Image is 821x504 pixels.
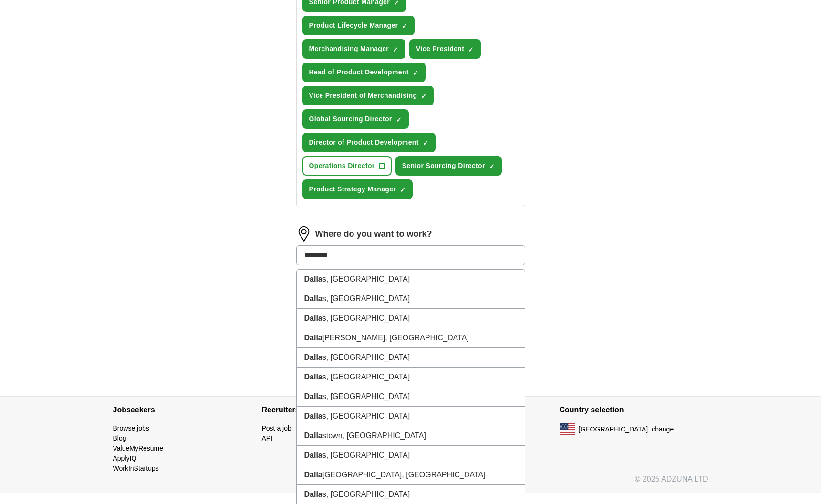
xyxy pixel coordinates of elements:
span: ✓ [393,46,398,53]
span: ✓ [489,163,495,170]
h4: Country selection [560,397,708,423]
strong: Dalla [304,275,322,283]
li: [PERSON_NAME], [GEOGRAPHIC_DATA] [297,328,525,348]
span: ✓ [468,46,474,53]
span: ✓ [402,22,407,30]
strong: Dalla [304,353,322,361]
strong: Dalla [304,471,322,479]
button: Merchandising Manager✓ [302,39,406,59]
a: ValueMyResume [113,444,164,452]
button: Senior Sourcing Director✓ [395,156,502,176]
button: Product Strategy Manager✓ [302,179,413,199]
span: Operations Director [309,161,375,171]
strong: Dalla [304,451,322,459]
span: Vice President of Merchandising [309,91,417,101]
button: change [652,424,674,434]
a: API [262,434,273,442]
strong: Dalla [304,334,322,342]
img: location.png [296,226,312,241]
li: s, [GEOGRAPHIC_DATA] [297,407,525,426]
button: Vice President✓ [409,39,481,59]
span: Senior Sourcing Director [402,161,485,171]
label: Where do you want to work? [315,228,432,241]
button: Vice President of Merchandising✓ [302,86,434,105]
span: ✓ [400,186,405,194]
li: [GEOGRAPHIC_DATA], [GEOGRAPHIC_DATA] [297,465,525,485]
a: Blog [113,434,126,442]
li: s, [GEOGRAPHIC_DATA] [297,289,525,309]
li: s, [GEOGRAPHIC_DATA] [297,270,525,289]
span: Global Sourcing Director [309,114,392,124]
li: stown, [GEOGRAPHIC_DATA] [297,426,525,446]
span: Product Strategy Manager [309,184,396,194]
div: © 2025 ADZUNA LTD [105,473,716,493]
span: Product Lifecycle Manager [309,21,398,31]
span: ✓ [413,69,418,77]
button: Operations Director [302,156,392,176]
span: Vice President [416,44,464,54]
strong: Dalla [304,490,322,498]
strong: Dalla [304,294,322,303]
img: US flag [560,423,575,435]
span: Head of Product Development [309,67,409,77]
li: s, [GEOGRAPHIC_DATA] [297,309,525,328]
li: s, [GEOGRAPHIC_DATA] [297,367,525,387]
span: ✓ [421,93,426,100]
button: Global Sourcing Director✓ [302,109,409,129]
a: Browse jobs [113,424,149,432]
span: ✓ [423,139,428,147]
li: s, [GEOGRAPHIC_DATA] [297,387,525,407]
a: WorkInStartups [113,464,159,472]
a: ApplyIQ [113,454,137,462]
strong: Dalla [304,392,322,400]
span: Director of Product Development [309,137,419,147]
span: [GEOGRAPHIC_DATA] [579,424,648,434]
span: ✓ [396,116,402,124]
li: s, [GEOGRAPHIC_DATA] [297,348,525,367]
button: Director of Product Development✓ [302,133,436,152]
span: Merchandising Manager [309,44,389,54]
strong: Dalla [304,373,322,381]
button: Product Lifecycle Manager✓ [302,16,415,35]
button: Head of Product Development✓ [302,63,426,82]
a: Post a job [262,424,291,432]
strong: Dalla [304,314,322,322]
strong: Dalla [304,431,322,440]
li: s, [GEOGRAPHIC_DATA] [297,446,525,465]
strong: Dalla [304,412,322,420]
